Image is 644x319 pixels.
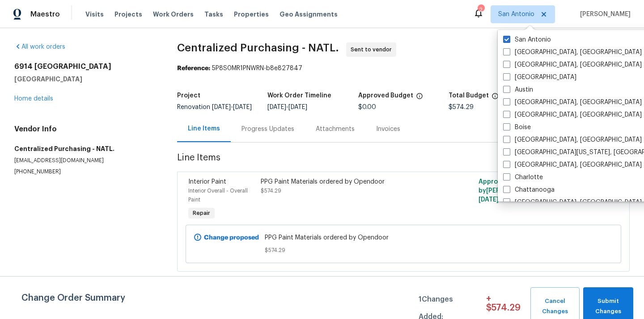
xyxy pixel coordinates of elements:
[14,96,53,102] a: Home details
[30,10,60,19] span: Maestro
[204,235,259,241] b: Change proposed
[14,75,156,84] h5: [GEOGRAPHIC_DATA]
[261,188,281,193] span: $574.29
[14,44,65,50] a: All work orders
[503,85,533,94] label: Austin
[261,177,437,186] div: PPG Paint Materials ordered by Opendoor
[153,10,194,19] span: Work Orders
[588,296,629,317] span: Submit Changes
[479,179,545,203] span: Approved by [PERSON_NAME] on
[503,98,642,107] label: [GEOGRAPHIC_DATA], [GEOGRAPHIC_DATA]
[503,60,642,69] label: [GEOGRAPHIC_DATA], [GEOGRAPHIC_DATA]
[267,104,307,110] span: -
[212,104,231,110] span: [DATE]
[503,173,543,182] label: Charlotte
[85,10,104,19] span: Visits
[351,45,395,54] span: Sent to vendor
[316,125,355,134] div: Attachments
[241,125,294,134] div: Progress Updates
[177,104,252,110] span: Renovation
[177,153,582,170] span: Line Items
[234,10,269,19] span: Properties
[503,35,551,44] label: San Antonio
[177,65,210,71] b: Reference:
[479,197,499,203] span: [DATE]
[376,125,400,134] div: Invoices
[14,144,156,153] h5: Centralized Purchasing - NATL.
[498,10,534,19] span: San Antonio
[14,168,156,176] p: [PHONE_NUMBER]
[204,11,223,17] span: Tasks
[188,188,248,202] span: Interior Overall - Overall Paint
[503,135,642,144] label: [GEOGRAPHIC_DATA], [GEOGRAPHIC_DATA]
[267,104,286,110] span: [DATE]
[14,62,156,71] h2: 6914 [GEOGRAPHIC_DATA]
[358,104,376,110] span: $0.00
[188,179,226,185] span: Interior Paint
[503,198,642,207] label: [GEOGRAPHIC_DATA], [GEOGRAPHIC_DATA]
[280,10,338,19] span: Geo Assignments
[177,64,630,73] div: 5P8S0MR1PNWRN-b8e827847
[503,123,531,132] label: Boise
[503,110,642,119] label: [GEOGRAPHIC_DATA], [GEOGRAPHIC_DATA]
[449,104,474,110] span: $574.29
[177,92,200,99] h5: Project
[14,157,156,164] p: [EMAIL_ADDRESS][DOMAIN_NAME]
[265,246,542,255] span: $574.29
[14,125,156,134] h4: Vendor Info
[449,92,489,99] h5: Total Budget
[233,104,252,110] span: [DATE]
[535,296,575,317] span: Cancel Changes
[358,92,413,99] h5: Approved Budget
[503,160,642,169] label: [GEOGRAPHIC_DATA], [GEOGRAPHIC_DATA]
[503,48,642,57] label: [GEOGRAPHIC_DATA], [GEOGRAPHIC_DATA]
[576,10,631,19] span: [PERSON_NAME]
[114,10,142,19] span: Projects
[212,104,252,110] span: -
[503,185,555,194] label: Chattanooga
[416,92,423,104] span: The total cost of line items that have been approved by both Opendoor and the Trade Partner. This...
[288,104,307,110] span: [DATE]
[491,92,499,104] span: The total cost of line items that have been proposed by Opendoor. This sum includes line items th...
[267,92,331,99] h5: Work Order Timeline
[265,233,542,242] span: PPG Paint Materials ordered by Opendoor
[503,73,576,82] label: [GEOGRAPHIC_DATA]
[188,124,220,133] div: Line Items
[177,42,339,53] span: Centralized Purchasing - NATL.
[189,209,214,218] span: Repair
[478,5,484,14] div: 2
